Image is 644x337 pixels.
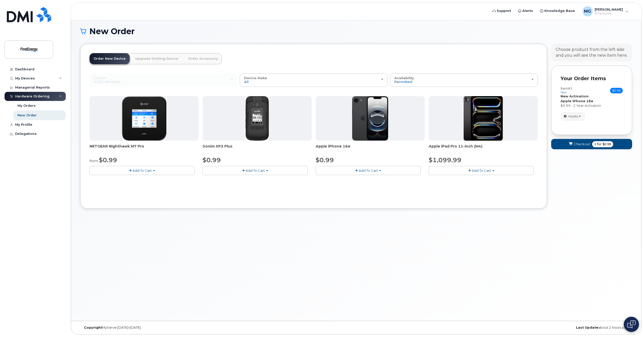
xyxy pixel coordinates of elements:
[245,96,269,141] img: xp3plus.jpg
[90,166,195,175] button: Add To Cart
[603,142,611,146] span: $0.99
[568,114,578,119] span: Modify
[90,53,130,64] a: Order New Device
[240,73,388,87] button: Device Make All
[610,88,623,93] span: $0.99
[448,326,632,330] div: about 2 hours ago
[203,166,308,175] button: Add To Cart
[576,326,598,329] strong: Last Update
[316,144,425,154] div: Apple iPhone 16e
[359,168,378,173] span: Add To Cart
[90,159,98,163] small: from
[561,99,593,103] strong: Apple iPhone 16e
[90,144,199,154] div: NETGEAR Nighthawk M7 Pro
[556,47,628,58] div: Choose product from the left side and you will see the new item here.
[561,87,573,94] h3: Item
[244,76,267,80] span: Device Make
[316,156,334,164] span: $0.99
[429,144,538,154] div: Apple iPad Pro 11-inch (M4)
[390,73,538,87] button: Availability Permitted
[184,53,222,64] a: Order Accessory
[594,142,596,146] span: 1
[561,103,623,108] div: $0.99 - 2 Year Activation
[429,156,461,164] span: $1,099.99
[568,86,573,90] span: #1
[99,156,117,164] span: $0.99
[203,156,221,164] span: $0.99
[394,76,414,80] span: Availability
[203,144,312,154] div: Sonim XP3 Plus
[131,53,182,64] a: Upgrade Existing Device
[80,326,264,330] div: MyServe [DATE]–[DATE]
[561,75,623,82] p: Your Order Items
[394,80,412,84] span: Permitted
[561,91,567,94] small: new
[464,96,503,141] img: ipad_pro_11_m4.png
[244,80,249,84] span: All
[429,166,534,175] button: Add To Cart
[627,320,636,328] img: Open chat
[551,139,632,149] button: Checkout 1 for $0.99
[561,112,585,121] button: Modify
[316,166,421,175] button: Add To Cart
[84,326,102,329] strong: Copyright
[574,142,590,146] span: Checkout
[472,168,491,173] span: Add To Cart
[122,96,166,141] img: Nighthawk.png
[352,96,389,141] img: iphone16e.png
[133,168,152,173] span: Add To Cart
[80,27,632,36] h1: New Order
[246,168,265,173] span: Add To Cart
[561,94,589,98] strong: New Activation
[596,142,603,146] span: for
